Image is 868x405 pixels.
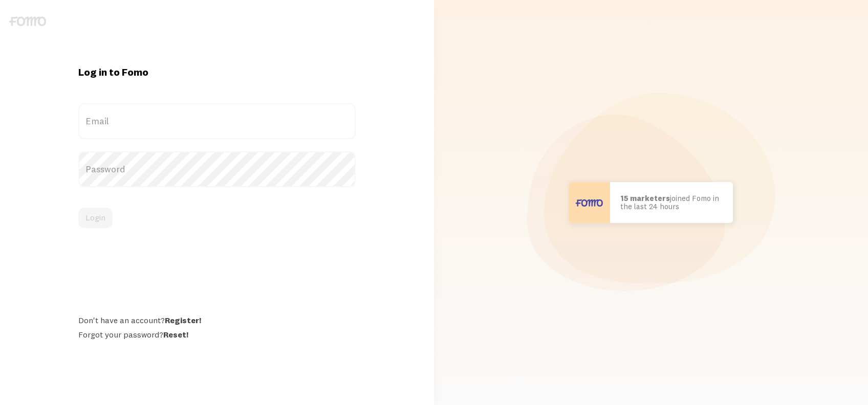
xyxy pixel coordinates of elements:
div: Forgot your password? [78,329,355,340]
a: Reset! [163,329,188,340]
img: User avatar [569,182,610,223]
h1: Log in to Fomo [78,65,355,79]
label: Password [78,151,355,187]
b: 15 marketers [620,193,670,203]
label: Email [78,103,355,139]
img: fomo-logo-gray-b99e0e8ada9f9040e2984d0d95b3b12da0074ffd48d1e5cb62ac37fc77b0b268.svg [9,16,46,26]
a: Register! [165,315,201,325]
p: joined Fomo in the last 24 hours [620,194,723,211]
div: Don't have an account? [78,315,355,325]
